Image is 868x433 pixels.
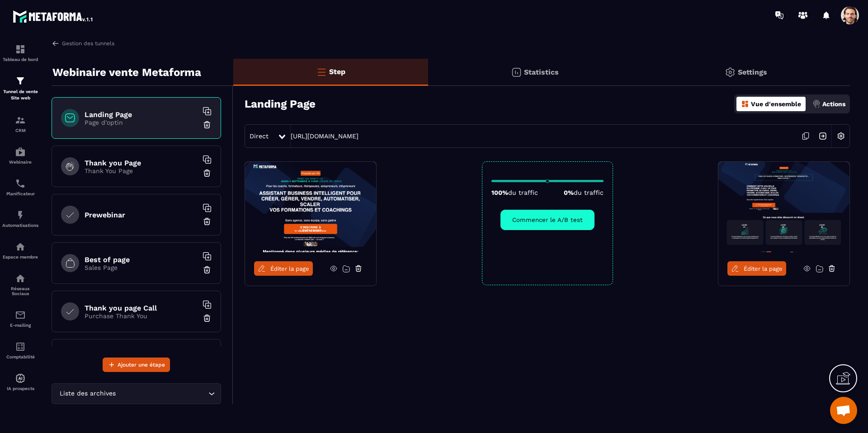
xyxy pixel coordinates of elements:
p: CRM [2,128,38,133]
img: automations [15,210,26,221]
a: accountantaccountantComptabilité [2,334,38,366]
a: formationformationCRM [2,108,38,140]
h6: Landing Page [85,110,198,119]
p: Thank You Page [85,167,198,174]
p: Planificateur [2,191,38,196]
a: formationformationTableau de bord [2,37,38,69]
img: social-network [15,273,26,284]
div: Search for option [52,383,221,404]
img: accountant [15,341,26,352]
h3: Landing Page [245,98,316,110]
img: formation [15,44,26,55]
p: Réseaux Sociaux [2,286,38,296]
h6: Prewebinar [85,211,198,219]
p: Webinaire [2,160,38,165]
p: Sales Page [85,264,198,271]
a: automationsautomationsAutomatisations [2,203,38,235]
img: scheduler [15,178,26,189]
h6: Thank you Page [85,159,198,167]
img: trash [203,120,212,129]
p: Automatisations [2,223,38,228]
span: Ajouter une étape [118,360,165,369]
img: bars-o.4a397970.svg [316,66,327,77]
span: Direct [250,132,269,140]
span: Liste des archives [57,389,118,399]
p: Actions [822,100,845,108]
p: Statistics [524,68,559,76]
p: Webinaire vente Metaforma [52,63,201,81]
p: E-mailing [2,323,38,328]
a: automationsautomationsWebinaire [2,140,38,171]
p: Espace membre [2,254,38,259]
img: image [245,162,376,252]
button: Ajouter une étape [103,358,170,372]
a: emailemailE-mailing [2,303,38,334]
p: Settings [738,68,767,76]
img: actions.d6e523a2.png [812,100,821,108]
p: Step [329,67,345,76]
a: Éditer la page [254,261,313,276]
img: dashboard-orange.40269519.svg [741,100,749,108]
img: trash [203,314,212,323]
span: Éditer la page [744,265,783,272]
img: automations [15,241,26,252]
a: automationsautomationsEspace membre [2,235,38,266]
span: du traffic [508,189,538,196]
span: Éditer la page [270,265,309,272]
img: automations [15,146,26,157]
p: Purchase Thank You [85,312,198,320]
a: [URL][DOMAIN_NAME] [291,132,359,140]
img: arrow [52,39,60,47]
p: IA prospects [2,386,38,391]
img: image [718,162,849,252]
button: Commencer le A/B test [500,210,594,230]
span: du traffic [574,189,604,196]
img: trash [203,169,212,178]
img: trash [203,217,212,226]
img: formation [15,115,26,126]
img: email [15,310,26,320]
img: arrow-next.bcc2205e.svg [814,127,831,145]
p: Comptabilité [2,354,38,359]
h6: Best of page [85,255,198,264]
img: formation [15,75,26,86]
img: stats.20deebd0.svg [511,67,522,78]
a: Gestion des tunnels [52,39,114,47]
img: trash [203,265,212,274]
p: Tableau de bord [2,57,38,62]
img: setting-gr.5f69749f.svg [725,67,736,78]
img: logo [13,8,94,24]
p: Tunnel de vente Site web [2,89,38,101]
p: 0% [564,189,604,196]
a: social-networksocial-networkRéseaux Sociaux [2,266,38,303]
a: Éditer la page [727,261,786,276]
p: Page d'optin [85,119,198,126]
h6: Thank you page Call [85,304,198,312]
a: formationformationTunnel de vente Site web [2,69,38,108]
img: automations [15,373,26,384]
a: schedulerschedulerPlanificateur [2,171,38,203]
a: Open chat [830,397,857,424]
p: Vue d'ensemble [751,100,801,108]
p: 100% [491,189,538,196]
img: setting-w.858f3a88.svg [832,127,849,145]
input: Search for option [118,389,206,399]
